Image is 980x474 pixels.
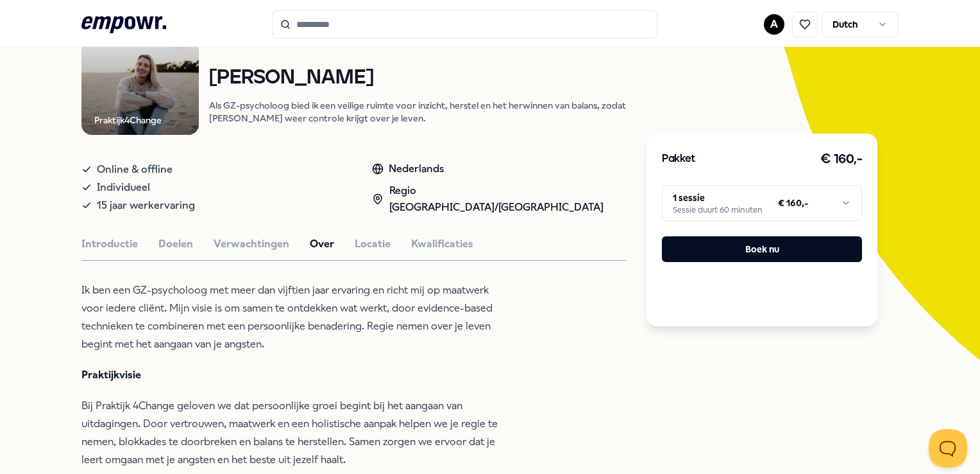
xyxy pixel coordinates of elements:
input: Search for products, categories or subcategories [273,10,657,39]
h3: Pakket [662,151,695,168]
button: A [764,14,784,35]
h1: [PERSON_NAME] [209,67,626,89]
button: Locatie [355,236,391,252]
button: Verwachtingen [214,236,289,252]
strong: Praktijkvisie [81,369,141,381]
button: Doelen [158,236,193,252]
div: Praktijk4Change [94,113,162,127]
div: Regio [GEOGRAPHIC_DATA]/[GEOGRAPHIC_DATA] [372,182,626,215]
button: Over [310,236,334,252]
button: Kwalificaties [411,236,473,252]
div: Nederlands [372,161,626,177]
span: Online & offline [97,161,173,179]
img: Product Image [81,18,199,136]
p: Bij Praktijk 4Change geloven we dat persoonlijke groei begint bij het aangaan van uitdagingen. Do... [81,397,498,469]
iframe: Help Scout Beacon - Open [929,429,967,468]
p: Als GZ-psycholoog bied ik een veilige ruimte voor inzicht, herstel en het herwinnen van balans, z... [209,99,626,125]
button: Introductie [81,236,138,252]
span: 15 jaar werkervaring [97,197,195,215]
h3: € 160,- [820,149,863,170]
span: Individueel [97,179,150,197]
button: Boek nu [662,236,862,262]
p: Ik ben een GZ-psycholoog met meer dan vijftien jaar ervaring en richt mij op maatwerk voor iedere... [81,281,498,353]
